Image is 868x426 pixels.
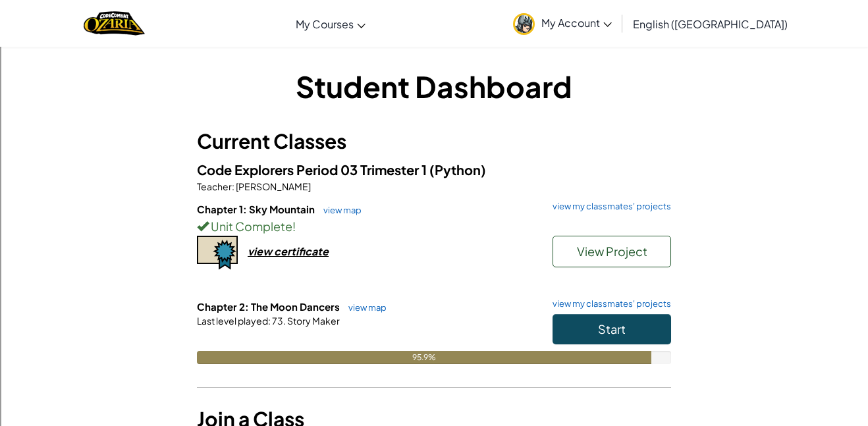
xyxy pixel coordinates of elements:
a: Ozaria by CodeCombat logo [84,10,145,37]
img: avatar [513,13,535,35]
img: Home [84,10,145,37]
a: English ([GEOGRAPHIC_DATA]) [626,6,794,41]
span: My Account [541,16,612,30]
a: My Courses [289,6,372,41]
span: My Courses [296,17,354,31]
span: English ([GEOGRAPHIC_DATA]) [633,17,788,31]
a: My Account [506,3,618,44]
